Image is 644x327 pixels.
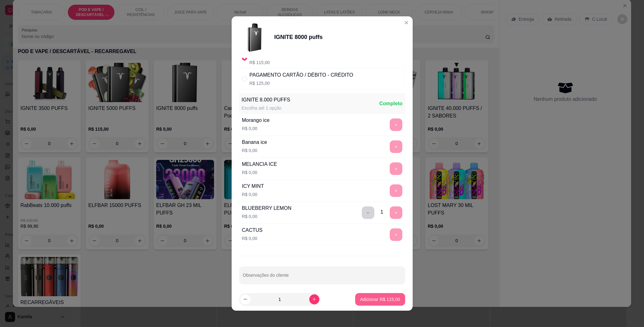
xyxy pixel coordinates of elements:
p: R$ 0,00 [242,191,264,198]
div: MELANCIA ICE [242,161,277,168]
div: Completo [379,100,403,107]
div: 1 [381,208,383,216]
div: BLUEBERRY LEMON [242,204,292,212]
p: R$ 115,00 [250,59,298,66]
p: R$ 0,00 [242,235,263,242]
p: R$ 0,00 [242,169,277,176]
input: Observações do cliente [243,275,401,281]
p: R$ 0,00 [242,147,267,154]
div: Banana ice [242,139,267,146]
div: IGNITE 8.000 PUFFS [242,96,290,104]
div: ICY MINT [242,183,264,190]
button: Close [401,18,411,28]
div: Escolha até 1 opção [242,105,290,111]
div: PAGAMENTO CARTÃO / DÉBITO - CRÉDITO [250,71,353,79]
p: R$ 0,00 [242,213,292,220]
div: IGNITE 8000 puffs [274,33,323,41]
div: CACTUS [242,226,263,234]
button: delete [362,206,374,219]
p: R$ 0,00 [242,125,270,132]
button: increase-product-quantity [309,294,319,304]
p: Adicionar R$ 115,00 [360,296,400,302]
div: Morango ice [242,117,270,124]
p: R$ 125,00 [250,80,353,86]
img: product-image [239,21,271,53]
button: decrease-product-quantity [240,294,250,304]
button: Adicionar R$ 115,00 [355,293,405,306]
